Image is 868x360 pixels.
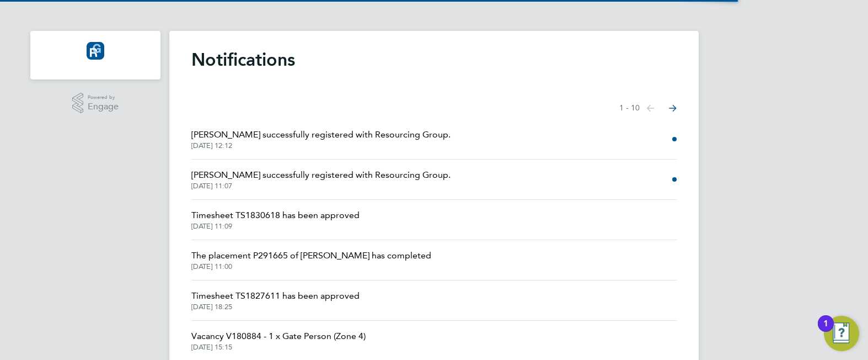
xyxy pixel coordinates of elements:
span: [DATE] 11:00 [191,262,431,271]
a: Timesheet TS1830618 has been approved[DATE] 11:09 [191,209,360,231]
span: [DATE] 11:09 [191,222,360,231]
span: [DATE] 18:25 [191,303,360,311]
span: Powered by [88,93,119,102]
a: Powered byEngage [72,93,119,114]
a: [PERSON_NAME] successfully registered with Resourcing Group.[DATE] 12:12 [191,128,451,150]
a: Go to home page [44,42,147,60]
a: Timesheet TS1827611 has been approved[DATE] 18:25 [191,289,360,311]
a: [PERSON_NAME] successfully registered with Resourcing Group.[DATE] 11:07 [191,168,451,190]
span: Engage [88,102,119,112]
nav: Main navigation [30,31,160,80]
h1: Notifications [191,49,677,71]
span: [DATE] 11:07 [191,182,451,190]
nav: Select page of notifications list [619,97,677,119]
span: [DATE] 15:15 [191,343,366,352]
span: The placement P291665 of [PERSON_NAME] has completed [191,249,431,262]
span: [PERSON_NAME] successfully registered with Resourcing Group. [191,168,451,182]
div: 1 [823,324,828,338]
span: [PERSON_NAME] successfully registered with Resourcing Group. [191,128,451,141]
span: Timesheet TS1827611 has been approved [191,289,360,303]
img: resourcinggroup-logo-retina.png [87,42,104,60]
a: The placement P291665 of [PERSON_NAME] has completed[DATE] 11:00 [191,249,431,271]
button: Open Resource Center, 1 new notification [824,316,859,351]
span: Timesheet TS1830618 has been approved [191,209,360,222]
a: Vacancy V180884 - 1 x Gate Person (Zone 4)[DATE] 15:15 [191,330,366,352]
span: 1 - 10 [619,103,640,114]
span: Vacancy V180884 - 1 x Gate Person (Zone 4) [191,330,366,343]
span: [DATE] 12:12 [191,141,451,150]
